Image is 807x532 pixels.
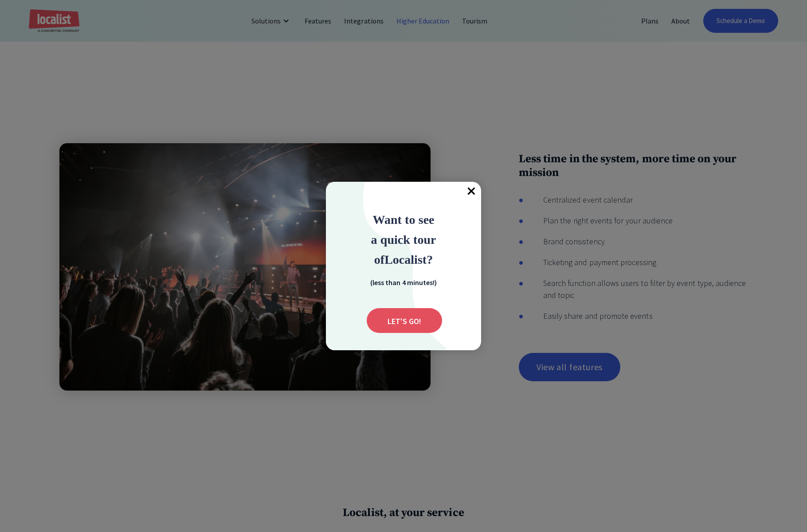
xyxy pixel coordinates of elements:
[370,278,437,287] strong: (less than 4 minutes!)
[344,209,463,269] div: Want to see a quick tour of Localist?
[372,213,434,227] span: Want to see
[462,182,481,201] div: Close popup
[462,182,481,201] span: ×
[367,308,442,333] div: Submit
[371,233,424,246] strong: a quick to
[384,253,433,266] span: Localist?
[359,277,448,287] div: (less than 4 minutes!)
